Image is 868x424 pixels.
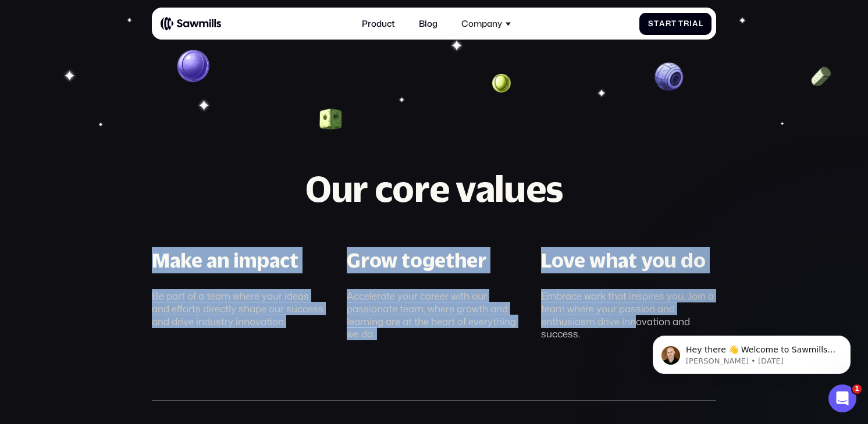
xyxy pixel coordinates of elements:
[828,384,856,412] iframe: Intercom live chat
[692,19,699,28] span: a
[699,19,703,28] span: l
[541,247,706,273] div: Love what you do
[455,12,517,35] div: Company
[648,19,654,28] span: S
[654,19,659,28] span: t
[152,290,327,327] div: Be part of a team where your ideas and efforts directly shape our success and drive industry inno...
[355,12,401,35] a: Product
[666,19,671,28] span: r
[678,19,684,28] span: T
[152,247,298,273] div: Make an impact
[412,12,444,35] a: Blog
[689,19,692,28] span: i
[461,19,502,29] div: Company
[152,171,716,206] h2: Our core values
[635,311,868,393] iframe: Intercom notifications message
[659,19,666,28] span: a
[671,19,677,28] span: t
[852,384,862,394] span: 1
[639,13,712,35] a: StartTrial
[347,247,486,273] div: Grow together
[541,290,716,340] div: Embrace work that inspires you. Join a team where your passion and enthusiasm drive innovation an...
[347,290,522,340] div: Accelerate your career with our passionate team, where growth and learning are at the heart of ev...
[684,19,689,28] span: r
